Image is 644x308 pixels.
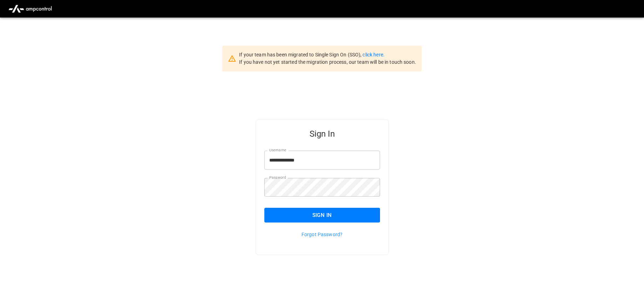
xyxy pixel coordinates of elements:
[362,52,384,57] a: click here.
[264,231,380,238] p: Forgot Password?
[6,2,55,15] img: ampcontrol.io logo
[269,175,286,180] label: Password
[269,148,286,153] label: Username
[239,59,416,65] span: If you have not yet started the migration process, our team will be in touch soon.
[264,128,380,139] h5: Sign In
[264,208,380,223] button: Sign In
[239,52,362,57] span: If your team has been migrated to Single Sign On (SSO),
